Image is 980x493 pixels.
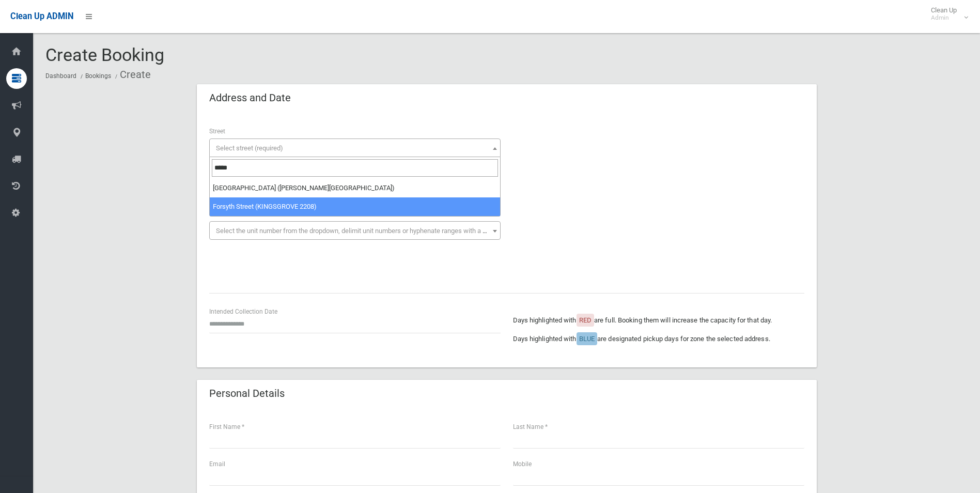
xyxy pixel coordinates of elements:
span: Create Booking [45,44,164,65]
p: Days highlighted with are designated pickup days for zone the selected address. [513,333,804,345]
a: Bookings [85,72,111,80]
a: Dashboard [45,72,76,80]
span: Select street (required) [216,144,283,152]
span: Clean Up [926,6,967,22]
header: Personal Details [197,383,297,404]
header: Address and Date [197,88,303,108]
span: RED [579,316,592,324]
li: Forsyth Street (KINGSGROVE 2208) [210,197,500,216]
li: Create [113,65,151,84]
span: Select the unit number from the dropdown, delimit unit numbers or hyphenate ranges with a comma [216,227,505,235]
small: Admin [931,14,957,22]
span: Clean Up ADMIN [10,11,73,21]
p: Days highlighted with are full. Booking them will increase the capacity for that day. [513,314,804,327]
span: BLUE [579,335,595,343]
li: [GEOGRAPHIC_DATA] ([PERSON_NAME][GEOGRAPHIC_DATA]) [210,179,500,197]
